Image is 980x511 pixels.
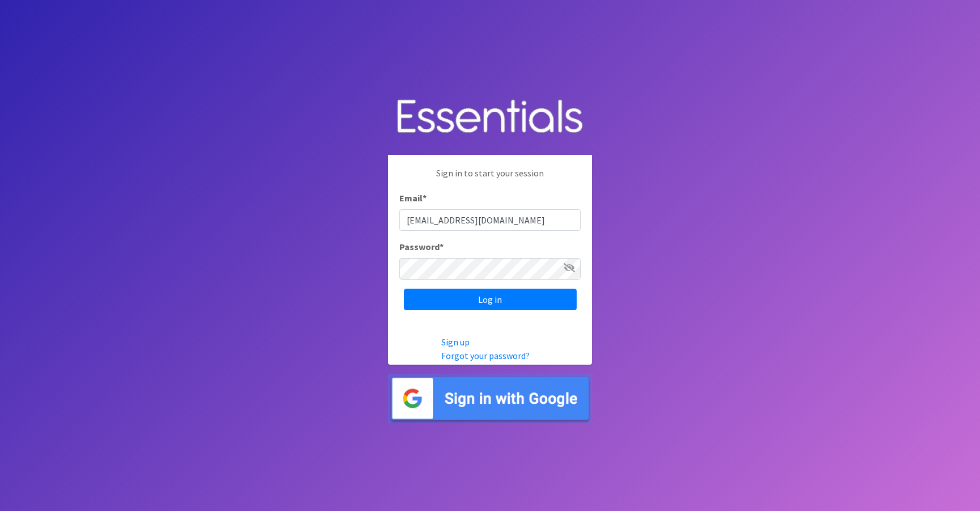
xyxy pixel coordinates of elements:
a: Sign up [441,336,470,348]
p: Sign in to start your session [399,166,581,191]
img: Sign in with Google [388,374,592,423]
abbr: required [440,241,444,252]
abbr: required [423,192,427,204]
img: Human Essentials [388,88,592,146]
input: Log in [404,289,577,310]
a: Forgot your password? [441,350,530,361]
label: Password [399,240,444,254]
label: Email [399,191,427,205]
